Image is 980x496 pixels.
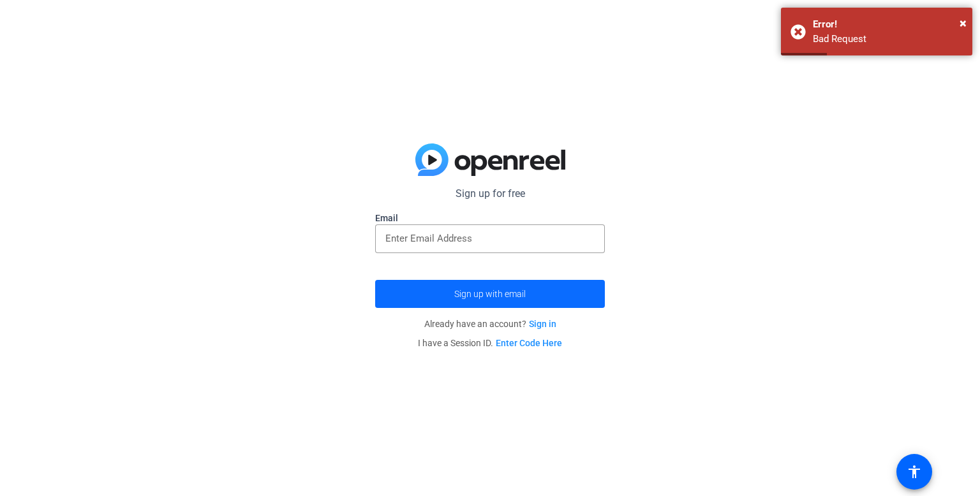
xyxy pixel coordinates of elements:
div: Error! [813,17,963,32]
label: Email [375,212,605,224]
button: Close [960,13,967,33]
p: Sign up for free [375,186,605,201]
a: Sign in [529,319,556,329]
span: I have a Session ID. [418,338,562,348]
span: × [960,15,967,31]
button: Sign up with email [375,280,605,308]
a: Enter Code Here [496,338,562,348]
mat-icon: accessibility [907,464,922,479]
input: Enter Email Address [385,231,595,246]
img: blue-gradient.svg [415,143,565,177]
div: Bad Request [813,32,963,47]
span: Already have an account? [424,319,556,329]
